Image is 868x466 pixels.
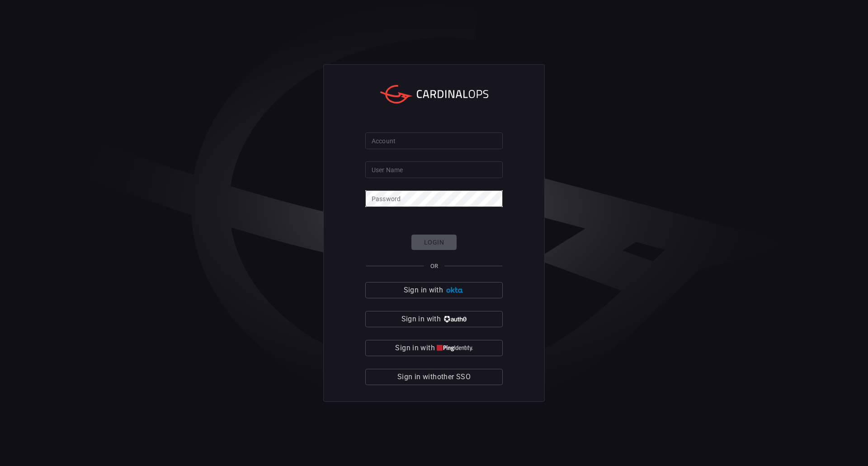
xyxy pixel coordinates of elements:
span: Sign in with other SSO [397,371,471,383]
span: Sign in with [404,284,443,297]
img: Ad5vKXme8s1CQAAAABJRU5ErkJggg== [445,287,464,294]
span: Sign in with [395,342,434,354]
button: Sign in with [365,340,503,356]
button: Sign in with [365,311,503,327]
span: OR [430,263,438,269]
img: vP8Hhh4KuCH8AavWKdZY7RZgAAAAASUVORK5CYII= [443,316,467,323]
img: quu4iresuhQAAAABJRU5ErkJggg== [437,345,473,352]
input: Type your account [365,132,503,149]
span: Sign in with [401,313,441,325]
button: Sign in with [365,282,503,298]
input: Type your user name [365,161,503,178]
button: Sign in withother SSO [365,369,503,385]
